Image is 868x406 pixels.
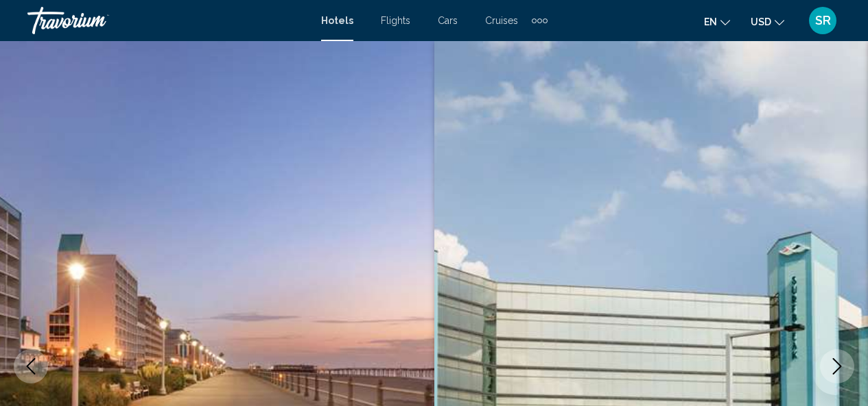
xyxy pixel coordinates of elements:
[321,15,353,26] a: Hotels
[485,15,518,26] a: Cruises
[815,14,831,27] span: SR
[751,12,784,31] button: Change currency
[813,351,857,395] iframe: Button to launch messaging window
[532,10,548,31] button: Extra navigation items
[27,7,307,34] a: Travorium
[820,349,854,383] button: Next image
[751,16,771,27] span: USD
[704,16,717,27] span: en
[704,12,730,31] button: Change language
[381,15,410,26] a: Flights
[14,349,48,383] button: Previous image
[805,6,841,35] button: User Menu
[438,15,458,26] a: Cars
